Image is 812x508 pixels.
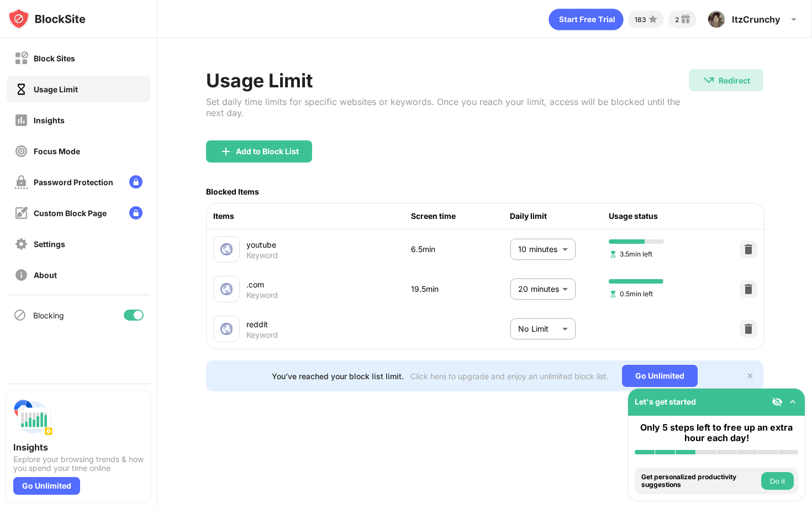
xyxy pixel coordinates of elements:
div: Redirect [719,76,750,85]
img: hourglass-set.svg [609,290,618,298]
img: x-button.svg [746,371,755,380]
div: Add to Block List [236,147,299,156]
div: 183 [635,15,646,24]
img: eye-not-visible.svg [772,396,783,407]
img: blocking-icon.svg [13,308,27,322]
div: Usage status [609,210,708,222]
div: .com [246,279,411,290]
div: Insights [13,442,144,453]
div: Settings [34,239,65,249]
span: 3.5min left [609,249,652,259]
img: push-insights.svg [13,397,53,437]
div: Block Sites [34,54,75,63]
img: favicons [220,243,233,256]
div: reddit [246,318,411,330]
div: animation [549,8,624,30]
img: ACg8ocKow2Y0bDD2_sS5HOYB2h09cd3e15S4FywHS8bR_eUh-ebYU4QE=s96-c [708,11,725,28]
div: Blocked Items [206,187,259,196]
div: Go Unlimited [622,365,698,387]
div: Only 5 steps left to free up an extra hour each day! [635,422,798,443]
div: Set daily time limits for specific websites or keywords. Once you reach your limit, access will b... [206,96,689,118]
img: hourglass-set.svg [609,250,618,259]
div: Items [213,210,411,222]
div: Keyword [246,250,278,260]
img: favicons [220,322,233,336]
p: No Limit [518,323,558,335]
div: 2 [675,15,679,24]
img: about-off.svg [14,268,28,282]
img: omni-setup-toggle.svg [787,396,798,407]
div: You’ve reached your block list limit. [272,371,404,381]
img: reward-small.svg [679,13,692,26]
div: Insights [34,116,65,125]
div: Blocking [33,311,64,320]
button: Do it [761,472,794,490]
div: Keyword [246,290,278,300]
p: 10 minutes [518,243,558,255]
div: Keyword [246,330,278,340]
div: Daily limit [510,210,609,222]
div: Let's get started [635,397,696,406]
div: Screen time [411,210,510,222]
img: points-small.svg [646,13,660,26]
img: lock-menu.svg [129,206,143,219]
span: 0.5min left [609,289,653,299]
img: insights-off.svg [14,113,28,127]
img: block-off.svg [14,51,28,65]
div: Password Protection [34,177,113,187]
img: customize-block-page-off.svg [14,206,28,220]
div: Explore your browsing trends & how you spend your time online [13,455,144,473]
img: password-protection-off.svg [14,175,28,189]
img: logo-blocksite.svg [8,8,86,30]
div: Focus Mode [34,146,80,156]
div: ItzCrunchy [732,14,781,25]
div: 6.5min [411,243,510,255]
div: 19.5min [411,283,510,295]
p: 20 minutes [518,283,558,295]
img: lock-menu.svg [129,175,143,188]
img: focus-off.svg [14,144,28,158]
img: settings-off.svg [14,237,28,251]
div: Go Unlimited [13,477,80,495]
div: Usage Limit [206,69,689,92]
div: Custom Block Page [34,208,107,218]
div: About [34,270,57,280]
div: youtube [246,239,411,250]
div: Get personalized productivity suggestions [641,473,758,489]
img: favicons [220,282,233,296]
div: Usage Limit [34,85,78,94]
div: Click here to upgrade and enjoy an unlimited block list. [410,371,609,381]
img: time-usage-on.svg [14,82,28,96]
